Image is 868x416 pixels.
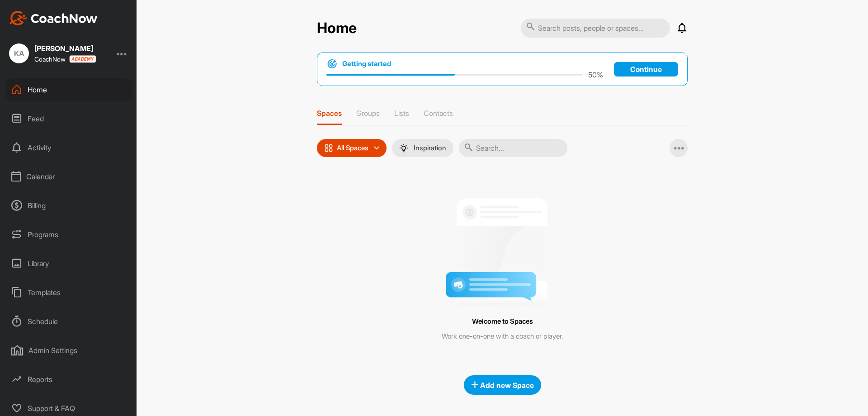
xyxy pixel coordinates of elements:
img: bullseye [326,58,338,69]
div: CoachNow [34,55,96,63]
div: Library [5,252,132,275]
h1: Getting started [342,59,391,69]
img: menuIcon [399,143,408,153]
p: Lists [394,109,409,118]
input: Search... [459,139,567,157]
div: Templates [5,281,132,304]
div: Activity [5,136,132,159]
p: Inspiration [414,144,446,152]
div: Feed [5,107,132,130]
div: Welcome to Spaces [337,316,667,328]
p: 50 % [588,69,603,80]
h2: Home [317,19,357,37]
img: icon [324,143,333,153]
div: Programs [5,223,132,246]
div: [PERSON_NAME] [34,45,96,52]
div: Calendar [5,165,132,188]
img: CoachNow [9,11,98,25]
div: KA [9,43,29,63]
div: Work one-on-one with a coach or player. [337,331,667,342]
p: All Spaces [337,144,368,152]
p: Contacts [424,109,453,118]
div: Schedule [5,310,132,333]
div: Billing [5,194,132,217]
img: null-training-space.4365a10810bc57ae709573ae74af4951.png [446,191,559,305]
button: Add new Space [464,375,541,395]
img: CoachNow acadmey [69,55,96,63]
span: Add new Space [471,381,534,390]
input: Search posts, people or spaces... [521,19,670,38]
p: Groups [356,109,380,118]
div: Admin Settings [5,339,132,362]
a: Continue [614,62,678,77]
p: Spaces [317,109,342,118]
div: Home [5,78,132,101]
div: Reports [5,368,132,391]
